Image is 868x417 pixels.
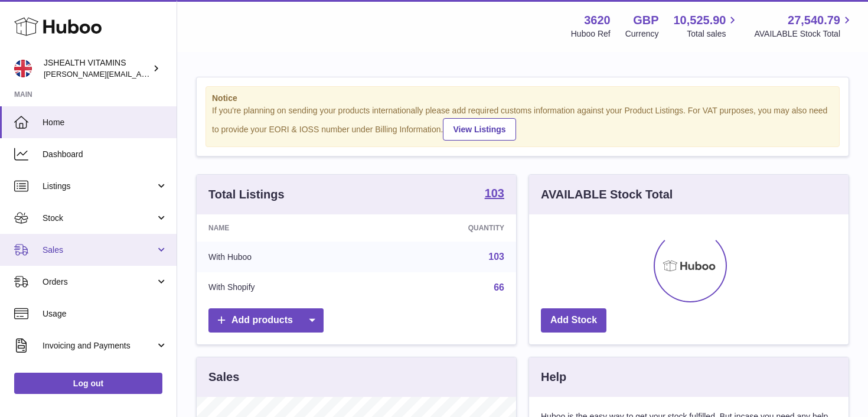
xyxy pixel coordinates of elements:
div: Currency [625,28,659,40]
span: Home [43,117,168,128]
strong: 3620 [584,12,611,28]
span: 27,540.79 [788,12,840,28]
span: Stock [43,213,155,224]
div: Huboo Ref [571,28,611,40]
span: Dashboard [43,149,168,160]
strong: 103 [485,187,504,199]
a: 10,525.90 Total sales [673,12,739,40]
span: Sales [43,245,155,256]
div: If you're planning on sending your products internationally please add required customs informati... [212,105,833,141]
span: 10,525.90 [673,12,726,28]
a: 103 [485,187,504,201]
div: JSHEALTH VITAMINS [44,57,150,80]
th: Name [197,214,369,242]
span: Invoicing and Payments [43,340,155,351]
a: View Listings [443,118,515,141]
span: Total sales [687,28,739,40]
span: Usage [43,308,168,320]
img: francesca@jshealthvitamins.com [14,60,32,77]
span: Listings [43,181,155,192]
a: Add Stock [541,308,606,333]
a: 103 [488,252,504,262]
h3: Help [541,369,566,385]
span: [PERSON_NAME][EMAIL_ADDRESS][DOMAIN_NAME] [44,69,237,79]
span: AVAILABLE Stock Total [754,28,854,40]
a: 66 [494,282,504,292]
h3: Total Listings [208,187,285,203]
strong: Notice [212,93,833,104]
h3: Sales [208,369,239,385]
span: Orders [43,276,155,288]
a: Add products [208,308,324,333]
h3: AVAILABLE Stock Total [541,187,673,203]
a: Log out [14,373,162,394]
td: With Shopify [197,272,369,303]
td: With Huboo [197,242,369,272]
strong: GBP [633,12,658,28]
th: Quantity [369,214,516,242]
a: 27,540.79 AVAILABLE Stock Total [754,12,854,40]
